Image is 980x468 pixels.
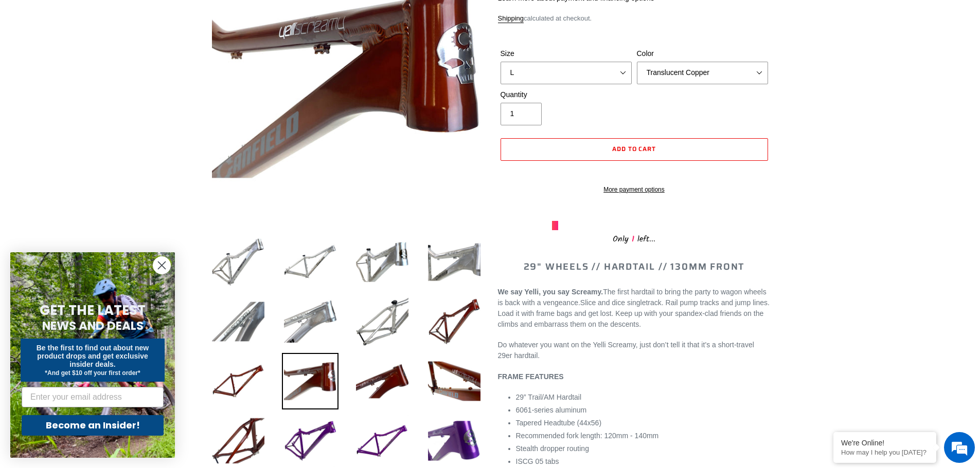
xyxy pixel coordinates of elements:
[501,138,768,161] button: Add to cart
[501,89,632,100] label: Quantity
[210,353,266,409] img: Load image into Gallery viewer, YELLI SCREAMY - Frame Only
[516,432,659,440] span: Recommended fork length: 120mm - 140mm
[516,457,559,465] span: ISCG 05 tabs
[612,144,656,154] span: Add to cart
[516,393,582,401] span: 29” Trail/AM Hardtail
[629,233,637,246] span: 1
[498,288,767,307] span: The first hardtail to bring the party to wagon wheels is back with a vengeance.
[498,372,564,381] b: FRAME FEATURES
[426,293,483,350] img: Load image into Gallery viewer, YELLI SCREAMY - Frame Only
[841,439,929,447] div: We're Online!
[210,293,266,350] img: Load image into Gallery viewer, YELLI SCREAMY - Frame Only
[42,317,144,334] span: NEWS AND DEALS
[498,287,771,330] p: Slice and dice singletrack. Rail pump tracks and jump lines. Load it with frame bags and get lost...
[153,256,171,274] button: Close dialog
[501,185,768,194] a: More payment options
[516,419,602,427] span: Tapered Headtube (44x56)
[498,14,524,23] a: Shipping
[5,280,196,316] textarea: Type your message and hit 'Enter'
[60,129,142,233] span: We're online!
[45,369,140,377] span: *And get $10 off your first order*
[37,344,149,368] span: Be the first to find out about new product drops and get exclusive insider deals.
[69,58,188,71] div: Chat with us now
[498,13,771,24] div: calculated at checkout.
[426,353,483,409] img: Load image into Gallery viewer, YELLI SCREAMY - Frame Only
[210,234,266,290] img: Load image into Gallery viewer, YELLI SCREAMY - Frame Only
[498,341,754,360] span: Do whatever you want on the Yelli Screamy, just don’t tell it that it’s a short-travel 29er hardt...
[498,288,603,296] b: We say Yelli, you say Screamy.
[841,448,929,456] p: How may I help you today?
[516,406,587,414] span: 6061-series aluminum
[354,353,411,409] img: Load image into Gallery viewer, YELLI SCREAMY - Frame Only
[637,48,768,59] label: Color
[426,234,483,290] img: Load image into Gallery viewer, YELLI SCREAMY - Frame Only
[282,353,338,409] img: Load image into Gallery viewer, YELLI SCREAMY - Frame Only
[33,51,59,77] img: d_696896380_company_1647369064580_696896380
[354,293,411,350] img: Load image into Gallery viewer, YELLI SCREAMY - Frame Only
[282,234,338,290] img: Load image into Gallery viewer, YELLI SCREAMY - Frame Only
[524,259,745,274] span: 29" WHEELS // HARDTAIL // 130MM FRONT
[354,234,411,290] img: Load image into Gallery viewer, YELLI SCREAMY - Frame Only
[11,57,27,72] div: Navigation go back
[169,5,193,30] div: Minimize live chat window
[501,48,632,59] label: Size
[22,387,164,407] input: Enter your email address
[552,230,717,246] div: Only left...
[282,293,338,350] img: Load image into Gallery viewer, YELLI SCREAMY - Frame Only
[40,301,146,320] span: GET THE LATEST
[22,415,164,436] button: Become an Insider!
[516,444,589,453] span: Stealth dropper routing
